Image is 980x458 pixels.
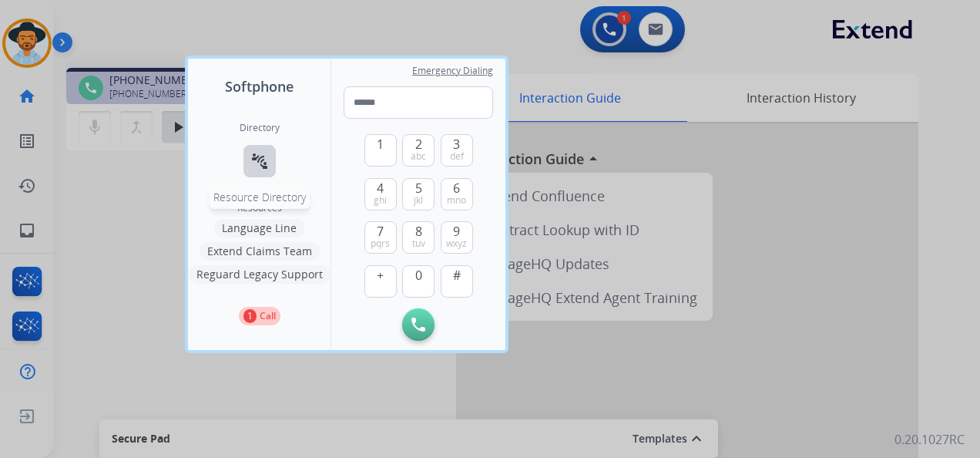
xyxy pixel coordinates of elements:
[453,179,460,197] span: 6
[446,237,467,250] span: wxyz
[371,237,390,250] span: pqrs
[412,237,425,250] span: tuv
[364,178,397,210] button: 4ghi
[411,150,426,163] span: abc
[415,266,422,285] span: 0
[415,222,422,241] span: 8
[364,221,397,254] button: 7pqrs
[415,179,422,197] span: 5
[250,152,269,170] mat-icon: connect_without_contact
[200,242,320,261] button: Extend Claims Team
[260,309,276,323] p: Call
[364,265,397,298] button: +
[441,178,473,210] button: 6mno
[441,134,473,167] button: 3def
[377,135,384,153] span: 1
[411,318,425,332] img: call-button
[453,266,461,285] span: #
[453,135,460,153] span: 3
[402,134,435,167] button: 2abc
[402,265,435,298] button: 0
[415,135,422,153] span: 2
[213,190,306,204] span: Resource Directory
[225,76,294,97] span: Softphone
[377,222,384,241] span: 7
[450,150,464,163] span: def
[214,219,304,237] button: Language Line
[402,221,435,254] button: 8tuv
[374,194,387,207] span: ghi
[377,266,384,285] span: +
[243,145,276,177] button: Resource Directory
[894,430,965,449] p: 0.20.1027RC
[243,309,257,323] p: 1
[239,307,280,325] button: 1Call
[441,265,473,298] button: #
[441,221,473,254] button: 9wxyz
[402,178,435,210] button: 5jkl
[447,194,466,207] span: mno
[189,265,331,284] button: Reguard Legacy Support
[364,134,397,167] button: 1
[240,122,280,134] h2: Directory
[453,222,460,241] span: 9
[377,179,384,197] span: 4
[412,65,493,77] span: Emergency Dialing
[414,194,423,207] span: jkl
